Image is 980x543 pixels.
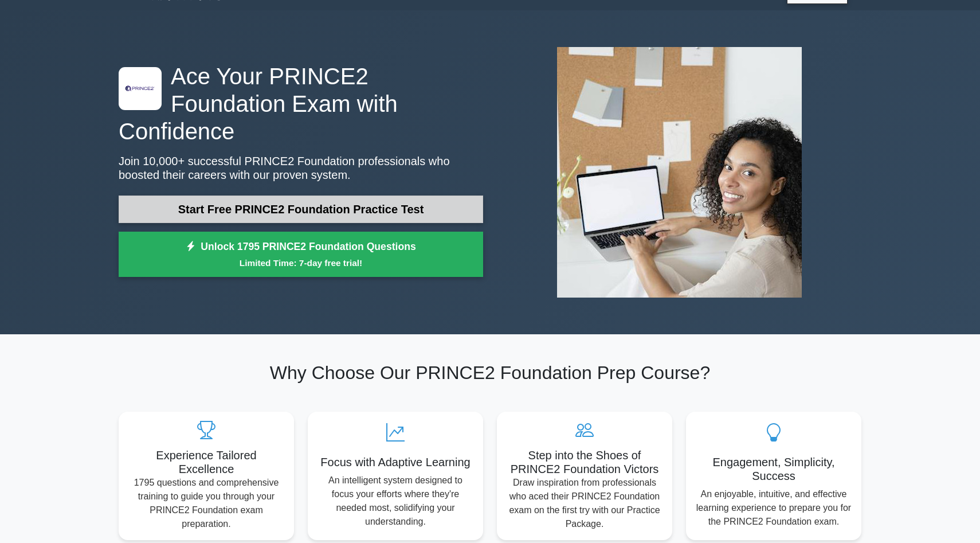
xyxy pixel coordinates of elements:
[317,474,474,529] p: An intelligent system designed to focus your efforts where they're needed most, solidifying your ...
[506,476,663,531] p: Draw inspiration from professionals who aced their PRINCE2 Foundation exam on the first try with ...
[119,62,483,145] h1: Ace Your PRINCE2 Foundation Exam with Confidence
[119,232,483,278] a: Unlock 1795 PRINCE2 Foundation QuestionsLimited Time: 7-day free trial!
[317,455,474,469] h5: Focus with Adaptive Learning
[695,455,852,483] h5: Engagement, Simplicity, Success
[128,448,285,476] h5: Experience Tailored Excellence
[133,256,469,269] small: Limited Time: 7-day free trial!
[695,487,852,529] p: An enjoyable, intuitive, and effective learning experience to prepare you for the PRINCE2 Foundat...
[506,448,663,476] h5: Step into the Shoes of PRINCE2 Foundation Victors
[119,196,483,223] a: Start Free PRINCE2 Foundation Practice Test
[119,362,861,384] h2: Why Choose Our PRINCE2 Foundation Prep Course?
[119,154,483,182] p: Join 10,000+ successful PRINCE2 Foundation professionals who boosted their careers with our prove...
[128,476,285,531] p: 1795 questions and comprehensive training to guide you through your PRINCE2 Foundation exam prepa...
